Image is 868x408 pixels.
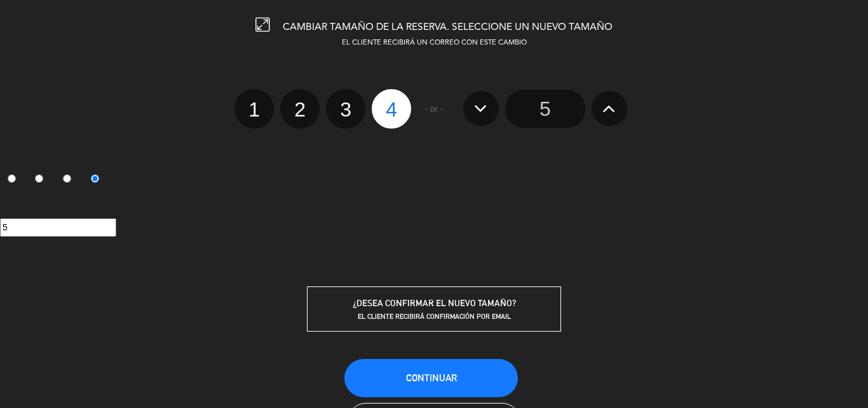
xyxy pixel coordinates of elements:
[406,372,457,383] span: Continuar
[280,89,320,129] label: 2
[234,89,274,129] label: 1
[342,39,527,46] span: EL CLIENTE RECIBIRÁ UN CORREO CON ESTE CAMBIO
[283,22,613,32] span: CAMBIAR TAMAÑO DE LA RESERVA. SELECCIONE UN NUEVO TAMAÑO
[424,102,444,116] span: - or -
[353,298,516,308] span: ¿DESEA CONFIRMAR EL NUEVO TAMAÑO?
[35,174,43,183] input: 2
[326,89,365,129] label: 3
[56,169,84,190] label: 3
[91,174,99,183] input: 4
[28,169,56,190] label: 2
[358,312,511,321] span: EL CLIENTE RECIBIRÁ CONFIRMACIÓN POR EMAIL
[63,174,71,183] input: 3
[372,89,411,129] label: 4
[344,359,518,397] button: Continuar
[83,169,111,190] label: 4
[8,174,16,183] input: 1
